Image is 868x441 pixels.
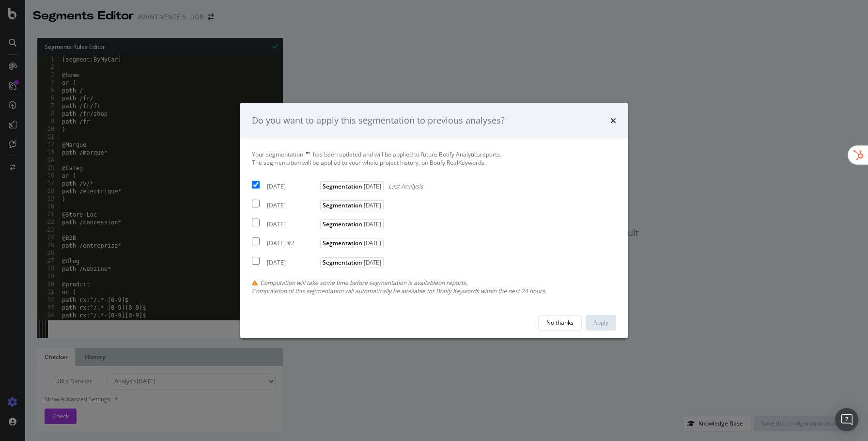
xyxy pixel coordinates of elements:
div: [DATE] [267,258,318,267]
span: [DATE] [362,201,381,209]
div: Computation of this segmentation will automatically be available for Botify Keywords within the n... [252,287,616,295]
div: Open Intercom Messenger [835,408,858,431]
span: Segmentation [320,200,384,210]
span: [DATE] [362,258,381,267]
div: modal [240,103,628,338]
span: Last Analysis [388,182,423,190]
span: Segmentation [320,219,384,229]
span: [DATE] [362,239,381,247]
div: Do you want to apply this segmentation to previous analyses? [252,114,505,127]
div: [DATE] [267,220,318,228]
div: Your segmentation has been updated and will be applied to future Botify Analytics reports. [252,150,616,167]
span: " " [306,150,310,158]
span: Segmentation [320,257,384,268]
span: Segmentation [320,238,384,248]
div: [DATE] [267,182,318,190]
span: Segmentation [320,181,384,191]
div: times [610,114,616,127]
button: No thanks [538,315,582,331]
div: [DATE] [267,201,318,209]
span: Computation will take some time before segmentation is available on reports. [260,279,467,287]
span: [DATE] [362,182,381,190]
div: The segmentation will be applied to your whole project history, on Botify RealKeywords. [252,158,616,167]
div: No thanks [546,318,573,327]
div: Apply [593,318,608,327]
button: Apply [586,315,616,331]
span: [DATE] [362,220,381,228]
div: [DATE] #2 [267,239,318,247]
